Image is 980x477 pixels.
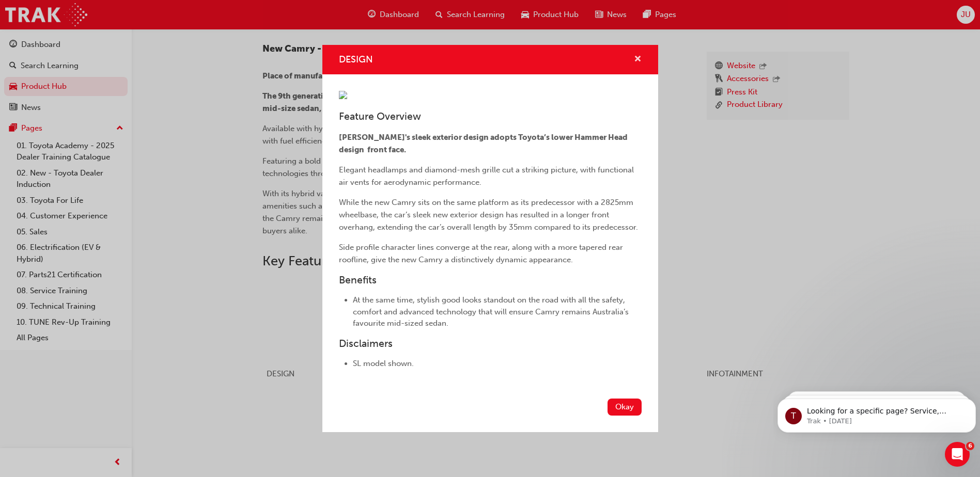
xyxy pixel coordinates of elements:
[773,377,980,449] iframe: Intercom notifications message
[339,133,629,154] span: [PERSON_NAME]'s sleek exterior design adopts Toyota’s lower Hammer Head design front face.
[339,54,373,65] span: DESIGN
[634,55,642,65] span: cross-icon
[339,198,638,232] span: While the new Camry sits on the same platform as its predecessor with a 2825mm wheelbase, the car...
[353,294,642,329] li: At the same time, stylish good looks standout on the road with all the safety, comfort and advanc...
[353,358,642,370] li: SL model shown.
[339,110,642,122] h3: Feature Overview
[322,45,658,432] div: DESIGN
[339,338,642,349] h3: Disclaimers
[634,53,642,66] button: cross-icon
[339,243,625,264] span: Side profile character lines converge at the rear, along with a more tapered rear roofline, give ...
[966,442,974,450] span: 6
[339,91,347,99] img: 411d491d-59c4-4bf8-b548-63f0832282f8.jpg
[608,399,642,416] button: Okay
[339,165,636,187] span: Elegant headlamps and diamond-mesh grille cut a striking picture, with functional air vents for a...
[945,442,970,467] iframe: Intercom live chat
[339,274,642,286] h3: Benefits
